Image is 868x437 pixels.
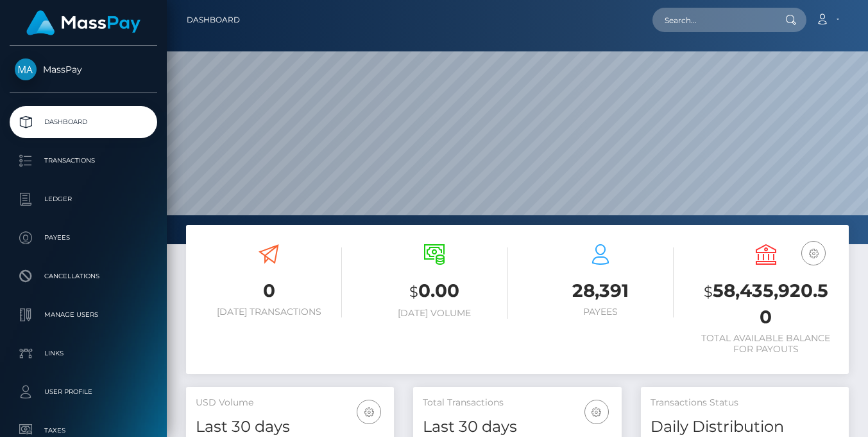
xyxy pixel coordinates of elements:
p: Transactions [15,151,152,170]
small: $ [409,283,418,301]
h6: [DATE] Transactions [196,307,342,317]
a: Dashboard [10,106,157,138]
a: Dashboard [187,6,240,33]
p: Dashboard [15,112,152,132]
h6: Total Available Balance for Payouts [693,333,839,355]
a: User Profile [10,376,157,408]
p: User Profile [15,382,152,402]
a: Manage Users [10,299,157,331]
p: Ledger [15,190,152,209]
a: Links [10,337,157,370]
a: Transactions [10,145,157,177]
span: MassPay [10,64,157,75]
a: Payees [10,222,157,254]
h3: 0.00 [361,278,507,305]
p: Cancellations [15,267,152,286]
h5: Transactions Status [651,397,839,409]
h6: Payees [527,307,674,317]
h3: 28,391 [527,278,674,303]
h5: USD Volume [196,397,384,409]
input: Search... [652,8,773,32]
a: Cancellations [10,260,157,292]
h3: 58,435,920.50 [693,278,839,330]
img: MassPay Logo [26,10,140,35]
img: MassPay [15,58,37,80]
p: Manage Users [15,305,152,325]
p: Links [15,344,152,363]
small: $ [704,283,713,301]
p: Payees [15,228,152,247]
h6: [DATE] Volume [361,308,507,319]
h5: Total Transactions [423,397,611,409]
a: Ledger [10,183,157,215]
h3: 0 [196,278,342,303]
